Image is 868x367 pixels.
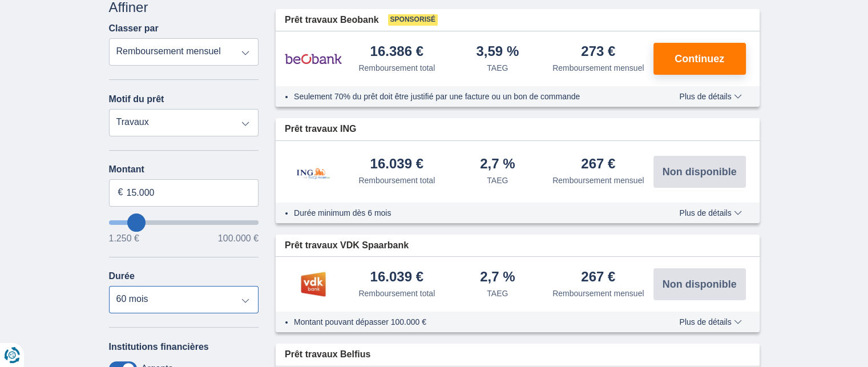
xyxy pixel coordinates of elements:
[653,268,746,300] button: Non disponible
[552,288,644,299] div: Remboursement mensuel
[109,342,209,352] label: Institutions financières
[663,167,737,177] span: Non disponible
[109,271,135,281] label: Durée
[487,175,508,186] div: TAEG
[581,157,615,172] div: 267 €
[671,208,750,217] button: Plus de détails
[653,43,746,75] button: Continuez
[294,91,646,102] li: Seulement 70% du prêt doit être justifié par une facture ou un bon de commande
[480,270,515,285] div: 2,7 %
[581,270,615,285] div: 267 €
[285,239,409,252] span: Prêt travaux VDK Spaarbank
[285,45,342,73] img: pret personnel Beobank
[675,54,724,64] span: Continuez
[388,14,438,26] span: Sponsorisé
[370,157,423,172] div: 16.039 €
[370,45,423,60] div: 16.386 €
[552,62,644,74] div: Remboursement mensuel
[487,62,508,74] div: TAEG
[370,270,423,285] div: 16.039 €
[109,94,164,104] label: Motif du prêt
[358,62,435,74] div: Remboursement total
[480,157,515,172] div: 2,7 %
[109,220,259,225] input: wantToBorrow
[487,288,508,299] div: TAEG
[679,92,741,100] span: Plus de détails
[671,92,750,101] button: Plus de détails
[109,164,259,175] label: Montant
[109,234,139,243] span: 1.250 €
[552,175,644,186] div: Remboursement mensuel
[285,270,342,299] img: pret personnel VDK bank
[671,317,750,326] button: Plus de détails
[285,14,379,27] span: Prêt travaux Beobank
[285,152,342,191] img: pret personnel ING
[679,209,741,217] span: Plus de détails
[285,123,356,136] span: Prêt travaux ING
[653,156,746,188] button: Non disponible
[118,186,123,199] span: €
[358,175,435,186] div: Remboursement total
[581,45,615,60] div: 273 €
[663,279,737,289] span: Non disponible
[476,45,519,60] div: 3,59 %
[294,207,646,219] li: Durée minimum dès 6 mois
[358,288,435,299] div: Remboursement total
[679,318,741,326] span: Plus de détails
[285,348,370,361] span: Prêt travaux Belfius
[218,234,259,243] span: 100.000 €
[109,23,159,34] label: Classer par
[294,316,646,328] li: Montant pouvant dépasser 100.000 €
